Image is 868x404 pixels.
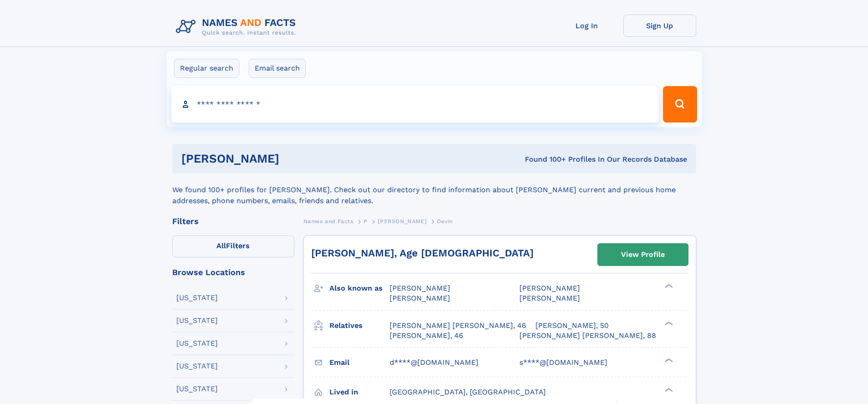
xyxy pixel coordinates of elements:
div: ❯ [663,387,673,393]
div: [US_STATE] [176,340,218,347]
a: Sign Up [623,15,696,37]
div: ❯ [663,320,673,326]
div: ❯ [663,357,673,363]
a: Names and Facts [303,215,354,227]
span: [PERSON_NAME] [378,218,426,225]
div: Filters [172,217,294,225]
label: Email search [249,59,306,78]
a: [PERSON_NAME], Age [DEMOGRAPHIC_DATA] [311,247,534,259]
span: P [364,218,368,225]
div: Found 100+ Profiles In Our Records Database [402,154,687,164]
img: Logo Names and Facts [172,15,303,39]
h3: Lived in [329,384,390,400]
a: [PERSON_NAME] [PERSON_NAME], 88 [519,331,656,341]
a: [PERSON_NAME], 50 [535,321,609,331]
div: [US_STATE] [176,317,218,324]
a: P [364,215,368,227]
a: [PERSON_NAME] [PERSON_NAME], 46 [390,321,526,331]
label: Filters [172,235,294,257]
h3: Email [329,355,390,370]
a: Log In [550,15,623,37]
div: View Profile [621,244,665,265]
label: Regular search [174,59,239,78]
div: [US_STATE] [176,363,218,370]
h3: Also known as [329,281,390,296]
span: [PERSON_NAME] [390,284,450,292]
span: [PERSON_NAME] [519,284,580,292]
span: [GEOGRAPHIC_DATA], [GEOGRAPHIC_DATA] [390,388,546,396]
span: All [216,241,226,250]
h1: [PERSON_NAME] [181,153,402,164]
span: Devin [437,218,453,225]
input: search input [171,86,659,123]
span: [PERSON_NAME] [390,294,450,302]
div: ❯ [663,283,673,289]
div: We found 100+ profiles for [PERSON_NAME]. Check out our directory to find information about [PERS... [172,174,696,206]
a: View Profile [598,244,688,266]
h3: Relatives [329,318,390,333]
div: Browse Locations [172,268,294,276]
a: [PERSON_NAME] [378,215,426,227]
div: [US_STATE] [176,294,218,302]
div: [US_STATE] [176,385,218,393]
button: Search Button [663,86,697,123]
span: [PERSON_NAME] [519,294,580,302]
a: [PERSON_NAME], 46 [390,331,463,341]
